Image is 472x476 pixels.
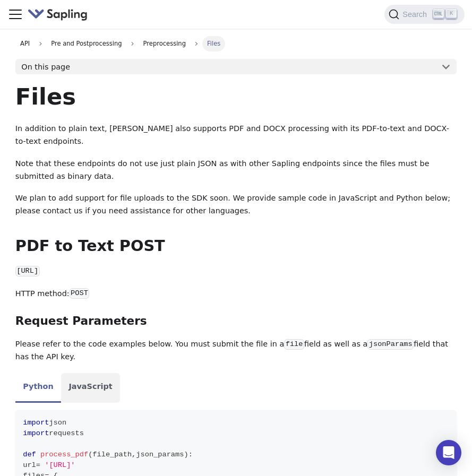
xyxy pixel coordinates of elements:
button: Search (Ctrl+K) [384,5,464,24]
span: Pre and Postprocessing [46,36,127,51]
span: import [23,419,49,427]
span: process_pdf [40,451,88,458]
span: Preprocessing [138,36,191,51]
span: ( [88,451,92,458]
span: json [49,419,66,427]
span: API [20,40,30,47]
code: file [284,339,304,350]
span: ) [184,451,188,458]
code: POST [70,288,90,299]
code: jsonParams [367,339,414,350]
p: Please refer to the code examples below. You must submit the file in a field as well as a field t... [15,338,457,364]
p: Note that these endpoints do not use just plain JSON as with other Sapling endpoints since the fi... [15,158,457,183]
nav: Breadcrumbs [15,36,457,51]
kbd: K [446,9,457,19]
div: Open Intercom Messenger [436,440,461,465]
button: Toggle navigation bar [7,6,23,22]
img: Sapling.ai [28,7,88,22]
span: file_path [92,451,132,458]
h2: PDF to Text POST [15,237,457,256]
p: In addition to plain text, [PERSON_NAME] also supports PDF and DOCX processing with its PDF-to-te... [15,123,457,148]
span: import [23,429,49,437]
span: = [36,461,40,469]
li: Python [15,373,61,403]
span: Search [399,10,433,19]
span: json_params [136,451,184,458]
h3: Request Parameters [15,314,457,328]
a: API [15,36,35,51]
span: Files [202,36,226,51]
button: On this page [15,59,457,75]
li: JavaScript [61,373,120,403]
span: : [188,451,193,458]
h1: Files [15,82,457,111]
span: url [23,461,36,469]
a: Sapling.ai [28,7,92,22]
code: [URL] [15,266,40,276]
p: We plan to add support for file uploads to the SDK soon. We provide sample code in JavaScript and... [15,192,457,218]
span: requests [49,429,84,437]
span: '[URL]' [45,461,75,469]
span: , [132,451,136,458]
span: def [23,451,36,458]
p: HTTP method: [15,288,457,300]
